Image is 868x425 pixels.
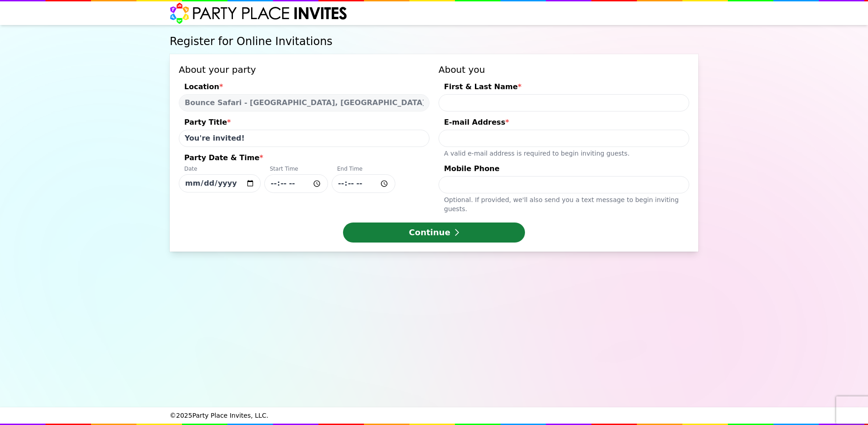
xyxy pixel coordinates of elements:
select: Location* [179,94,429,111]
div: A valid e-mail address is required to begin inviting guests. [439,147,689,158]
input: Party Title* [179,130,429,147]
input: E-mail Address*A valid e-mail address is required to begin inviting guests. [439,130,689,147]
input: Party Date & Time*DateStart TimeEnd Time [332,174,395,193]
div: Start Time [264,165,328,174]
div: E-mail Address [439,117,689,130]
div: Optional. If provided, we ' ll also send you a text message to begin inviting guests. [439,193,689,213]
h1: Register for Online Invitations [170,34,698,49]
div: Party Title [179,117,429,130]
img: Party Place Invites [170,2,348,24]
div: Party Date & Time [179,152,429,165]
div: First & Last Name [439,81,689,94]
input: First & Last Name* [439,94,689,111]
div: Date [179,165,261,174]
h3: About your party [179,63,429,76]
input: Party Date & Time*DateStart TimeEnd Time [179,174,261,192]
button: Continue [343,223,525,243]
div: Location [179,81,429,94]
h3: About you [439,63,689,76]
input: Mobile PhoneOptional. If provided, we'll also send you a text message to begin inviting guests. [439,176,689,193]
div: Mobile Phone [439,163,689,176]
input: Party Date & Time*DateStart TimeEnd Time [264,174,328,193]
div: End Time [332,165,395,174]
div: © 2025 Party Place Invites, LLC. [170,407,698,424]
